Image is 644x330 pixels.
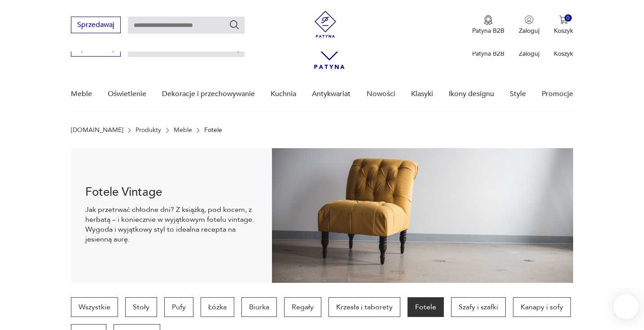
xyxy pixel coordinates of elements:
[559,15,568,24] img: Ikona koszyka
[125,297,157,317] a: Stoły
[519,15,539,35] button: Zaloguj
[519,49,539,58] p: Zaloguj
[241,297,277,317] a: Biurka
[472,26,504,35] p: Patyna B2B
[271,77,296,111] a: Kuchnia
[272,148,574,283] img: 9275102764de9360b0b1aa4293741aa9.jpg
[451,297,506,317] a: Szafy i szafki
[554,49,573,58] p: Koszyk
[472,15,504,35] a: Ikona medaluPatyna B2B
[174,127,192,134] a: Meble
[136,127,161,134] a: Produkty
[411,77,433,111] a: Klasyki
[525,15,534,24] img: Ikonka użytkownika
[519,26,539,35] p: Zaloguj
[554,26,573,35] p: Koszyk
[312,77,350,111] a: Antykwariat
[312,11,339,38] img: Patyna - sklep z meblami i dekoracjami vintage
[472,15,504,35] button: Patyna B2B
[162,77,255,111] a: Dekoracje i przechowywanie
[71,127,123,134] a: [DOMAIN_NAME]
[201,297,234,317] a: Łóżka
[542,77,573,111] a: Promocje
[204,127,222,134] p: Fotele
[85,205,258,244] p: Jak przetrwać chłodne dni? Z książką, pod kocem, z herbatą – i koniecznie w wyjątkowym fotelu vin...
[513,297,571,317] a: Kanapy i sofy
[284,297,321,317] a: Regały
[484,15,493,25] img: Ikona medalu
[108,77,146,111] a: Oświetlenie
[71,17,121,33] button: Sprzedawaj
[472,49,504,58] p: Patyna B2B
[449,77,494,111] a: Ikony designu
[71,297,118,317] a: Wszystkie
[71,77,92,111] a: Meble
[613,294,639,319] iframe: Smartsupp widget button
[367,77,395,111] a: Nowości
[510,77,526,111] a: Style
[71,46,121,52] a: Sprzedawaj
[329,297,400,317] a: Krzesła i taborety
[565,14,572,22] div: 0
[407,297,444,317] a: Fotele
[164,297,193,317] a: Pufy
[85,187,258,198] h1: Fotele Vintage
[229,19,240,30] button: Szukaj
[71,22,121,29] a: Sprzedawaj
[554,15,573,35] button: 0Koszyk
